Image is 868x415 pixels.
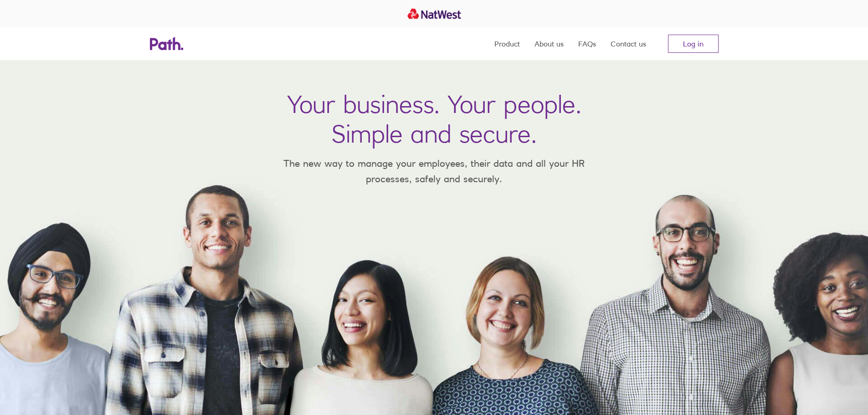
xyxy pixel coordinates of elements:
a: FAQs [578,27,596,60]
a: About us [534,27,564,60]
a: Product [494,27,520,60]
a: Contact us [611,27,646,60]
h1: Your business. Your people. Simple and secure. [287,89,581,149]
a: Log in [668,35,719,53]
p: The new way to manage your employees, their data and all your HR processes, safely and securely. [270,156,598,186]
